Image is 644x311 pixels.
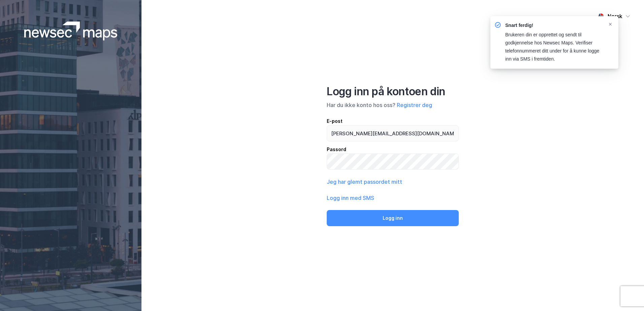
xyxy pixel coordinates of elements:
[327,210,459,226] button: Logg inn
[24,22,118,40] img: logoWhite.bf58a803f64e89776f2b079ca2356427.svg
[608,12,622,20] div: Norsk
[610,279,644,311] div: Kontrollprogram for chat
[397,101,432,109] button: Registrer deg
[327,101,459,109] div: Har du ikke konto hos oss?
[327,117,459,125] div: E-post
[505,22,602,30] div: Snart ferdig!
[327,194,374,202] button: Logg inn med SMS
[610,279,644,311] iframe: Chat Widget
[505,31,602,63] div: Brukeren din er opprettet og sendt til godkjennelse hos Newsec Maps. Verifiser telefonnummeret di...
[327,178,402,186] button: Jeg har glemt passordet mitt
[327,85,459,98] div: Logg inn på kontoen din
[327,145,459,153] div: Passord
